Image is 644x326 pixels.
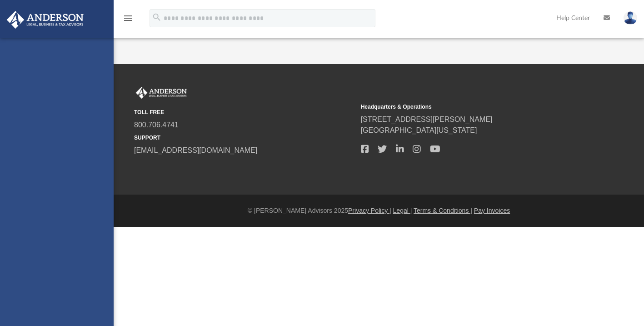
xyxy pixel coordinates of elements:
small: Headquarters & Operations [361,103,581,111]
a: Pay Invoices [474,207,510,214]
i: menu [123,13,134,24]
a: Legal | [393,207,412,214]
img: User Pic [624,11,637,25]
a: [GEOGRAPHIC_DATA][US_STATE] [361,126,477,134]
i: search [152,12,162,22]
div: © [PERSON_NAME] Advisors 2025 [114,206,644,216]
a: [EMAIL_ADDRESS][DOMAIN_NAME] [134,146,257,154]
a: 800.706.4741 [134,121,179,129]
small: TOLL FREE [134,108,354,116]
small: SUPPORT [134,134,354,142]
a: [STREET_ADDRESS][PERSON_NAME] [361,115,493,123]
a: Terms & Conditions | [414,207,472,214]
a: menu [123,17,134,24]
img: Anderson Advisors Platinum Portal [4,11,86,29]
a: Privacy Policy | [348,207,391,214]
img: Anderson Advisors Platinum Portal [134,87,189,99]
